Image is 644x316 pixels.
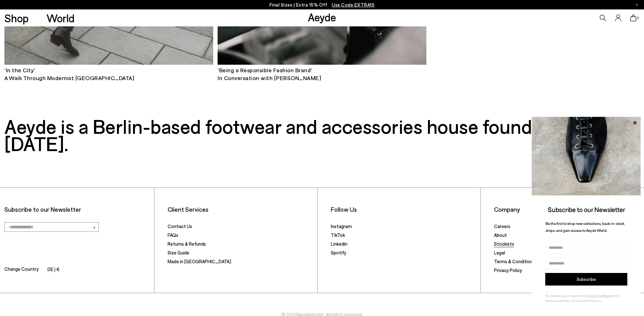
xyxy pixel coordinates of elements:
span: Navigate to /collections/ss25-final-sizes [332,2,375,8]
span: Change Country [4,265,39,274]
button: Subscribe [545,273,627,286]
a: Terms & Conditions [494,259,535,264]
li: DE | € [47,265,60,274]
a: FAQs [168,232,178,238]
span: Be the first to shop new collections, back-in-stock drops, and gain access to Aeyde World. [546,221,625,233]
span: 'In the City' A Walk Through Modernist [GEOGRAPHIC_DATA] [4,67,134,81]
span: 0 [636,16,640,20]
img: ca3f721fb6ff708a270709c41d776025.jpg [532,117,641,195]
li: Follow Us [331,205,476,213]
a: 0 [630,14,636,21]
p: Subscribe to our Newsletter [4,205,150,213]
span: By subscribing, you agree to our [546,294,586,297]
span: 'Being a Responsible Fashion Brand' In Conversation with [PERSON_NAME] [218,67,321,81]
a: Stockists [494,241,514,247]
a: Made in [GEOGRAPHIC_DATA] [168,259,231,264]
a: Returns & Refunds [168,241,206,247]
a: TikTok [331,232,345,238]
a: World [47,13,75,24]
a: Legal [494,250,505,255]
h3: Aeyde is a Berlin-based footwear and accessories house founded in [DATE]. [4,117,640,152]
a: LinkedIn [331,241,347,247]
a: Privacy Policy [494,267,522,273]
li: Company [494,205,640,213]
a: Contact Us [168,223,192,229]
a: Careers [494,223,510,229]
span: Subscribe to our Newsletter [548,205,625,213]
a: Size Guide [168,250,189,255]
a: About [494,232,507,238]
li: Client Services [168,205,313,213]
a: Spotify [331,250,346,255]
a: Instagram [331,223,352,229]
p: Final Sizes | Extra 15% Off [269,1,375,9]
a: Aeyde [308,10,336,24]
span: › [93,222,96,232]
a: Terms & Conditions [586,294,611,297]
a: Shop [4,13,29,24]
